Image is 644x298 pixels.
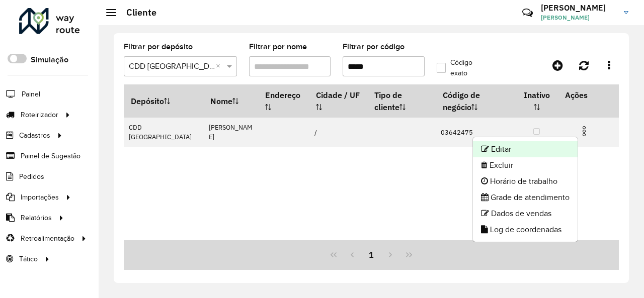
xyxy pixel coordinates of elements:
[541,3,616,13] h3: [PERSON_NAME]
[473,157,578,173] li: Excluir
[367,84,435,118] th: Tipo de cliente
[473,189,578,206] li: Grade de atendimento
[517,2,538,24] a: Contato Rápido
[21,192,59,203] span: Importações
[21,151,80,161] span: Painel de Sugestão
[21,213,52,223] span: Relatórios
[309,118,367,147] td: /
[436,84,515,118] th: Código de negócio
[541,13,616,22] span: [PERSON_NAME]
[362,245,381,264] button: 1
[437,57,487,78] label: Código exato
[249,41,307,53] label: Filtrar por nome
[473,173,578,189] li: Horário de trabalho
[473,141,578,157] li: Editar
[515,84,558,118] th: Inativo
[558,84,618,106] th: Ações
[473,206,578,222] li: Dados de vendas
[21,233,74,244] span: Retroalimentação
[203,118,258,147] td: [PERSON_NAME]
[258,84,309,118] th: Endereço
[124,118,203,147] td: CDD [GEOGRAPHIC_DATA]
[21,110,58,120] span: Roteirizador
[31,54,68,66] label: Simulação
[19,254,38,264] span: Tático
[216,60,224,72] span: Clear all
[309,84,367,118] th: Cidade / UF
[19,130,50,141] span: Cadastros
[124,41,193,53] label: Filtrar por depósito
[473,222,578,238] li: Log de coordenadas
[436,118,515,147] td: 03642475
[343,41,405,53] label: Filtrar por código
[116,7,156,18] h2: Cliente
[22,89,40,100] span: Painel
[19,171,44,182] span: Pedidos
[203,84,258,118] th: Nome
[124,84,203,118] th: Depósito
